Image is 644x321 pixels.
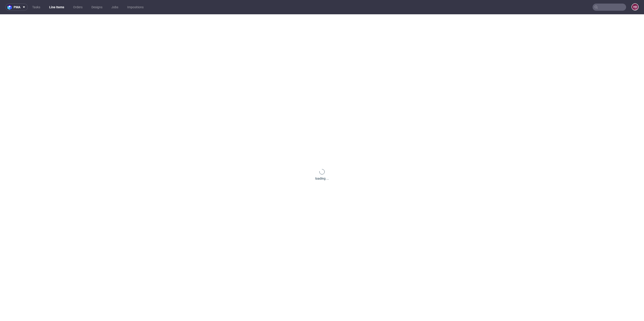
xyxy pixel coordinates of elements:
figcaption: HD [632,4,638,10]
a: Orders [70,4,85,11]
a: Designs [89,4,105,11]
div: loading ... [315,176,329,181]
a: Impositions [125,4,146,11]
a: Jobs [109,4,121,11]
a: Tasks [30,4,43,11]
button: pma [5,4,28,11]
a: Line Items [47,4,67,11]
span: pma [14,6,20,9]
img: logo [7,5,14,10]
